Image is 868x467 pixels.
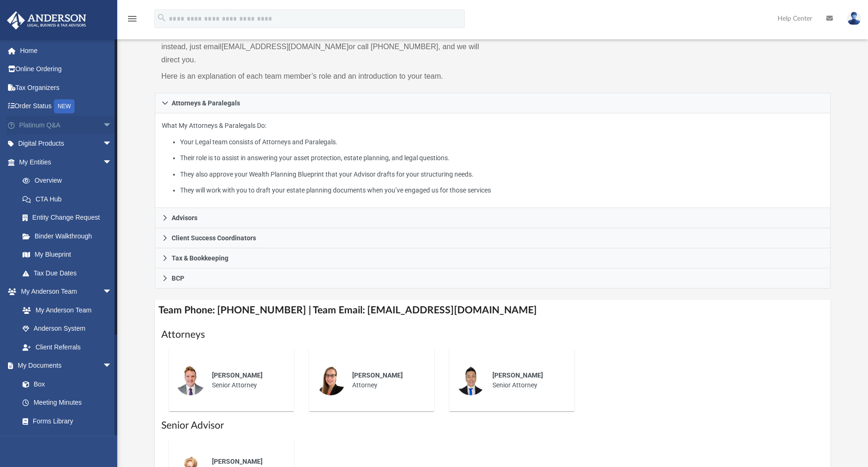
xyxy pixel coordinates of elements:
div: NEW [54,99,75,113]
a: CTA Hub [13,190,126,208]
a: My Anderson Teamarrow_drop_down [7,282,121,301]
a: Client Referrals [13,338,121,356]
a: Notarize [13,430,121,449]
a: My Anderson Team [13,301,117,319]
a: Tax Due Dates [13,264,126,282]
a: Meeting Minutes [13,393,121,412]
a: Digital Productsarrow_drop_down [7,134,126,153]
a: Box [13,375,117,393]
h1: Senior Advisor [161,419,824,432]
span: arrow_drop_down [103,116,121,135]
p: What My Attorneys & Paralegals Do: [162,120,823,196]
span: [PERSON_NAME] [212,371,263,379]
a: Client Success Coordinators [155,228,830,248]
span: [PERSON_NAME] [212,458,263,465]
a: BCP [155,268,830,289]
li: They will work with you to draft your estate planning documents when you’ve engaged us for those ... [180,185,823,196]
img: thumbnail [175,365,205,395]
a: Overview [13,171,126,190]
img: thumbnail [316,365,346,395]
span: arrow_drop_down [103,356,121,376]
img: User Pic [847,12,861,25]
span: [PERSON_NAME] [492,371,543,379]
div: Senior Attorney [486,364,568,397]
a: Tax Organizers [7,78,126,97]
h1: Attorneys [161,328,824,341]
a: My Blueprint [13,245,121,264]
a: Order StatusNEW [7,97,126,116]
a: Binder Walkthrough [13,227,126,245]
img: Anderson Advisors Platinum Portal [4,11,89,30]
img: thumbnail [456,365,486,395]
li: Your Legal team consists of Attorneys and Paralegals. [180,136,823,148]
div: Attorneys & Paralegals [155,113,830,208]
a: menu [127,18,138,24]
div: Attorney [346,364,428,397]
a: Platinum Q&Aarrow_drop_down [7,116,126,134]
span: Tax & Bookkeeping [172,255,228,261]
i: search [157,13,167,23]
a: Tax & Bookkeeping [155,248,830,268]
h4: Team Phone: [PHONE_NUMBER] | Team Email: [EMAIL_ADDRESS][DOMAIN_NAME] [155,300,830,321]
span: Attorneys & Paralegals [172,100,240,106]
a: My Documentsarrow_drop_down [7,356,121,375]
i: menu [127,13,138,24]
p: Here is an explanation of each team member’s role and an introduction to your team. [161,70,486,83]
li: Their role is to assist in answering your asset protection, estate planning, and legal questions. [180,152,823,164]
a: Attorneys & Paralegals [155,93,830,113]
a: [EMAIL_ADDRESS][DOMAIN_NAME] [221,43,348,51]
a: Online Ordering [7,60,126,79]
span: BCP [172,275,184,282]
a: My Entitiesarrow_drop_down [7,153,126,171]
span: Advisors [172,215,197,221]
a: Advisors [155,208,830,228]
span: arrow_drop_down [103,134,121,154]
span: arrow_drop_down [103,282,121,302]
a: Anderson System [13,319,121,338]
a: Forms Library [13,412,117,430]
span: [PERSON_NAME] [352,371,403,379]
a: Entity Change Request [13,208,126,227]
a: Home [7,41,126,60]
p: You don’t need to know who to contact specifically for each question or need you may have; instea... [161,27,486,67]
div: Senior Attorney [205,364,287,397]
span: arrow_drop_down [103,153,121,172]
li: They also approve your Wealth Planning Blueprint that your Advisor drafts for your structuring ne... [180,169,823,180]
span: Client Success Coordinators [172,235,256,241]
